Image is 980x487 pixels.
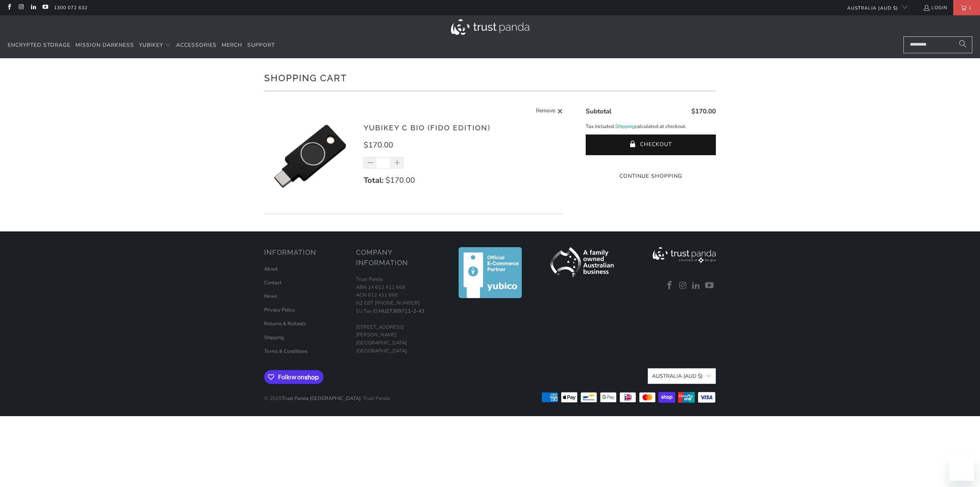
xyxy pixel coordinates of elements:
[54,3,88,12] a: 1300 072 632
[264,307,295,313] a: Privacy Policy
[139,41,163,49] span: YubiKey
[6,5,12,11] a: Trust Panda Australia on Facebook
[247,41,275,49] span: Support
[264,320,306,327] a: Returns & Refunds
[8,36,70,54] a: Encrypted Storage
[536,107,555,116] span: Remove
[379,308,425,315] a: HU27309711-2-43
[586,172,716,180] a: Continue Shopping
[364,140,393,150] span: $170.00
[75,41,134,49] span: Mission Darkness
[691,281,702,291] a: Trust Panda Australia on LinkedIn
[222,41,242,49] span: Merch
[903,36,972,53] input: Search...
[30,5,36,11] a: Trust Panda Australia on LinkedIn
[264,387,390,403] p: © 2025 . Trust Panda
[282,395,361,402] a: Trust Panda [GEOGRAPHIC_DATA]
[222,36,242,54] a: Merch
[923,3,947,12] a: Login
[677,281,689,291] a: Trust Panda Australia on Instagram
[451,19,529,35] img: Trust Panda Australia
[247,36,275,54] a: Support
[264,266,278,272] a: About
[536,107,563,116] a: Remove
[615,123,635,131] a: Shipping
[648,368,716,384] button: Australia (AUD $)
[691,107,716,116] span: $170.00
[586,134,716,155] button: Checkout
[42,5,48,11] a: Trust Panda Australia on YouTube
[264,70,716,85] h1: Shopping Cart
[8,36,275,54] nav: Translation missing: en.navigation.header.main_nav
[176,36,217,54] a: Accessories
[264,279,282,286] a: Contact
[364,123,490,132] a: YubiKey C Bio (FIDO Edition)
[356,275,440,355] p: Trust Panda ABN 14 612 411 668 ACN 612 411 668 NZ GST [PHONE_NUMBER] EU Tax ID: [STREET_ADDRESS][...
[18,5,24,11] a: Trust Panda Australia on Instagram
[586,107,611,116] span: Subtotal
[704,281,715,291] a: Trust Panda Australia on YouTube
[385,175,415,185] span: $170.00
[949,456,974,481] iframe: Button to launch messaging window
[139,36,171,54] summary: YubiKey
[264,348,307,355] a: Terms & Conditions
[953,36,972,53] button: Search
[264,293,277,300] a: News
[8,41,70,49] span: Encrypted Storage
[75,36,134,54] a: Mission Darkness
[264,110,356,202] img: YubiKey C Bio (FIDO Edition)
[364,175,384,185] strong: Total:
[586,123,716,131] p: Tax included. calculated at checkout.
[264,334,284,341] a: Shipping
[664,281,675,291] a: Trust Panda Australia on Facebook
[176,41,217,49] span: Accessories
